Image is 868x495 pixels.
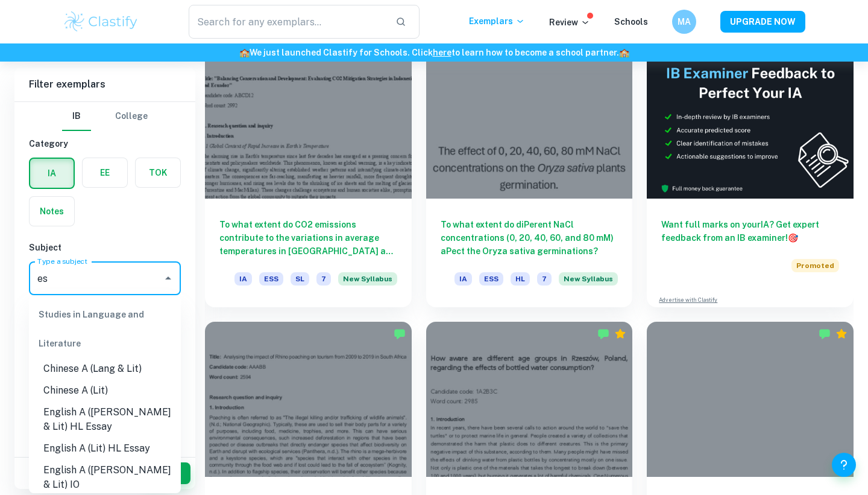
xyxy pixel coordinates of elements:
a: here [433,48,451,57]
a: Advertise with Clastify [659,296,717,304]
button: Help and Feedback [832,453,856,477]
a: To what extent do CO2 emissions contribute to the variations in average temperatures in [GEOGRAPH... [205,43,412,307]
span: 🏫 [239,48,250,57]
span: HL [511,272,530,286]
img: Marked [819,328,831,340]
img: Marked [394,328,406,340]
button: TOK [136,158,180,187]
button: EE [83,158,127,187]
div: Premium [835,328,848,340]
span: IA [234,272,252,286]
h6: Want full marks on your IA ? Get expert feedback from an IB examiner! [661,218,839,244]
li: English A ([PERSON_NAME] & Lit) HL Essay [29,401,181,438]
li: Chinese A (Lit) [29,380,181,401]
h6: Category [29,137,181,150]
h6: Filter exemplars [14,68,195,101]
h6: We just launched Clastify for Schools. Click to learn how to become a school partner. [2,46,866,59]
button: Notes [30,197,74,226]
span: SL [291,272,309,286]
li: Chinese A (Lang & Lit) [29,358,181,380]
span: IA [454,272,472,286]
button: College [115,102,148,131]
span: 7 [316,272,331,286]
button: UPGRADE NOW [720,11,805,33]
button: IA [30,159,74,188]
img: Thumbnail [647,43,854,199]
button: MA [672,10,696,34]
button: IB [62,102,91,131]
span: 7 [537,272,552,286]
p: Exemplars [469,14,525,28]
a: Schools [614,17,648,27]
span: New Syllabus [338,272,397,286]
li: English A (Lit) HL Essay [29,438,181,459]
h6: To what extent do diPerent NaCl concentrations (0, 20, 40, 60, and 80 mM) aPect the Oryza sativa ... [441,218,618,258]
a: To what extent do diPerent NaCl concentrations (0, 20, 40, 60, and 80 mM) aPect the Oryza sativa ... [426,43,633,307]
span: 🏫 [619,48,629,57]
label: Type a subject [37,256,87,266]
span: ESS [259,272,283,286]
div: Premium [614,49,626,62]
img: Marked [597,328,609,340]
span: New Syllabus [559,272,618,286]
span: ESS [479,272,503,286]
span: 🎯 [788,233,798,243]
div: Starting from the May 2026 session, the ESS IA requirements have changed. We created this exempla... [338,272,397,293]
input: Search for any exemplars... [189,5,386,39]
span: Promoted [791,259,839,272]
h6: MA [678,15,691,28]
h6: Subject [29,241,181,254]
p: Review [549,16,590,29]
h6: To what extent do CO2 emissions contribute to the variations in average temperatures in [GEOGRAPH... [219,218,397,258]
a: Want full marks on yourIA? Get expert feedback from an IB examiner!PromotedAdvertise with Clastify [647,43,854,307]
div: Starting from the May 2026 session, the ESS IA requirements have changed. We created this exempla... [559,272,618,293]
img: Clastify logo [63,10,139,34]
div: Filter type choice [62,102,148,131]
div: Studies in Language and Literature [29,300,181,358]
div: Premium [614,328,626,340]
button: Close [160,270,177,287]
